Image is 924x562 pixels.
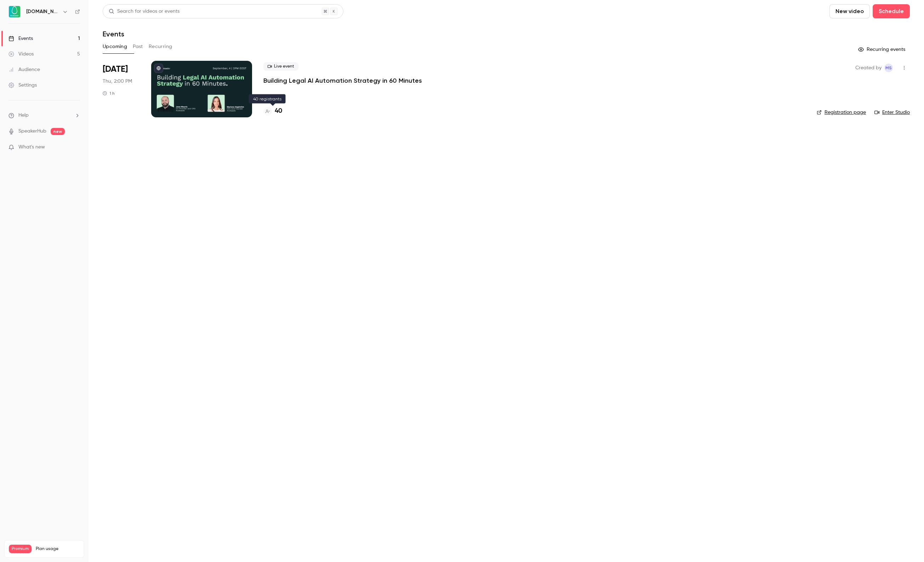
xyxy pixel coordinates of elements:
div: Videos [8,51,34,58]
span: new [51,128,65,135]
div: Sep 4 Thu, 2:00 PM (Europe/Tallinn) [103,61,140,117]
span: What's new [18,144,45,151]
a: Enter Studio [874,109,910,116]
button: Recurring [149,41,172,52]
span: Thu, 2:00 PM [103,78,132,85]
button: Past [133,41,143,52]
div: Audience [8,66,40,73]
h1: Events [103,30,124,38]
a: Building Legal AI Automation Strategy in 60 Minutes [263,76,422,85]
button: New video [829,4,870,18]
div: 1 h [103,90,115,96]
span: MS [885,64,892,72]
div: Settings [8,82,37,89]
span: Plan usage [36,546,80,552]
button: Upcoming [103,41,127,52]
span: Live event [263,62,298,71]
img: Avokaado.io [9,6,20,17]
span: Created by [855,64,882,72]
h4: 40 [275,106,282,116]
li: help-dropdown-opener [8,112,80,119]
button: Recurring events [855,44,910,55]
span: Premium [9,545,32,553]
span: Help [18,112,29,119]
div: Search for videos or events [109,8,179,15]
a: Registration page [817,109,866,116]
span: [DATE] [103,64,128,75]
a: 40 [263,106,282,116]
button: Schedule [873,4,910,18]
div: Events [8,35,33,42]
a: SpeakerHub [18,128,46,135]
h6: [DOMAIN_NAME] [26,8,59,15]
span: Marie Skachko [884,64,893,72]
